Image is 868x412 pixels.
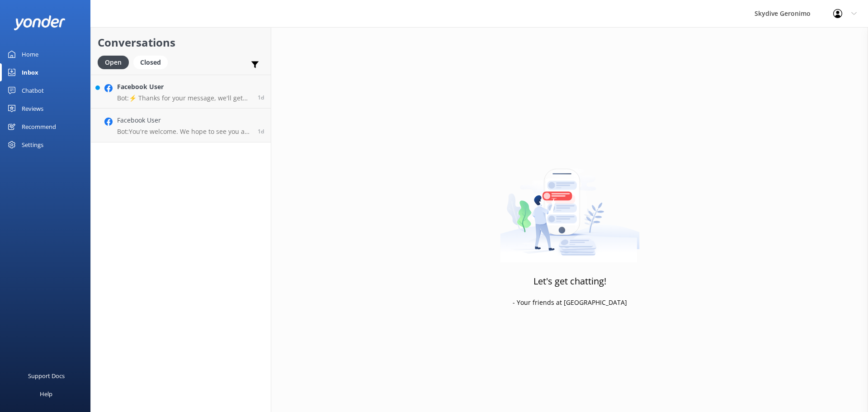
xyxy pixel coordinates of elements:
[22,136,43,154] div: Settings
[258,128,264,135] span: Sep 21 2025 01:48pm (UTC +08:00) Australia/Perth
[40,385,52,403] div: Help
[117,94,251,102] p: Bot: ⚡ Thanks for your message, we'll get back to you as soon as we can. You're also welcome to k...
[22,99,43,118] div: Reviews
[513,298,627,308] p: - Your friends at [GEOGRAPHIC_DATA]
[117,82,251,92] h4: Facebook User
[500,150,640,263] img: artwork of a man stealing a conversation from at giant smartphone
[91,109,271,142] a: Facebook UserBot:You're welcome. We hope to see you at Skydive [PERSON_NAME] soon!1d
[98,34,264,51] h2: Conversations
[117,128,251,136] p: Bot: You're welcome. We hope to see you at Skydive [PERSON_NAME] soon!
[14,15,66,30] img: yonder-white-logo.png
[28,367,65,385] div: Support Docs
[98,56,129,69] div: Open
[98,57,133,67] a: Open
[22,63,38,81] div: Inbox
[133,57,172,67] a: Closed
[91,75,271,109] a: Facebook UserBot:⚡ Thanks for your message, we'll get back to you as soon as we can. You're also ...
[117,115,251,125] h4: Facebook User
[258,94,264,101] span: Sep 21 2025 03:17pm (UTC +08:00) Australia/Perth
[533,274,606,289] h3: Let's get chatting!
[22,45,38,63] div: Home
[133,56,168,69] div: Closed
[22,118,56,136] div: Recommend
[22,81,44,99] div: Chatbot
